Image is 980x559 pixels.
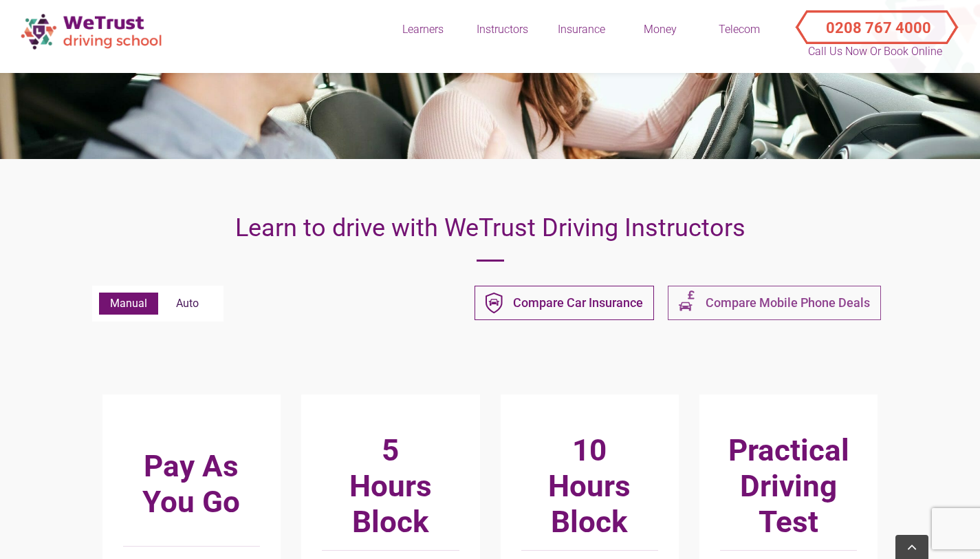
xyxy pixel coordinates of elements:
div: Telecom [705,22,774,37]
label: Auto [158,293,217,315]
span: Compare Mobile Phone Deals [706,295,870,311]
img: Group 43 [486,293,503,314]
h3: Practical Driving Test [720,432,857,540]
p: Call Us Now or Book Online [807,43,944,60]
img: wetrust-ds-logo.png [14,7,172,56]
img: PURPLE-Group-47 [679,287,695,319]
a: Call Us Now or Book Online 0208 767 4000 [784,7,966,34]
div: Learners [389,22,457,37]
label: Manual [99,293,158,315]
div: Money [626,22,695,37]
h3: 10 Hours Block [521,432,658,540]
a: PURPLE-Group-47 Compare Mobile Phone Deals [668,286,881,320]
span: Compare Car Insurance [513,295,643,311]
div: Instructors [468,22,536,37]
h3: 5 Hours Block [322,432,459,540]
h3: Pay As You Go [123,432,260,536]
button: Call Us Now or Book Online [801,7,949,34]
div: Insurance [547,22,616,37]
a: Group 43 Compare Car Insurance [475,286,654,320]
